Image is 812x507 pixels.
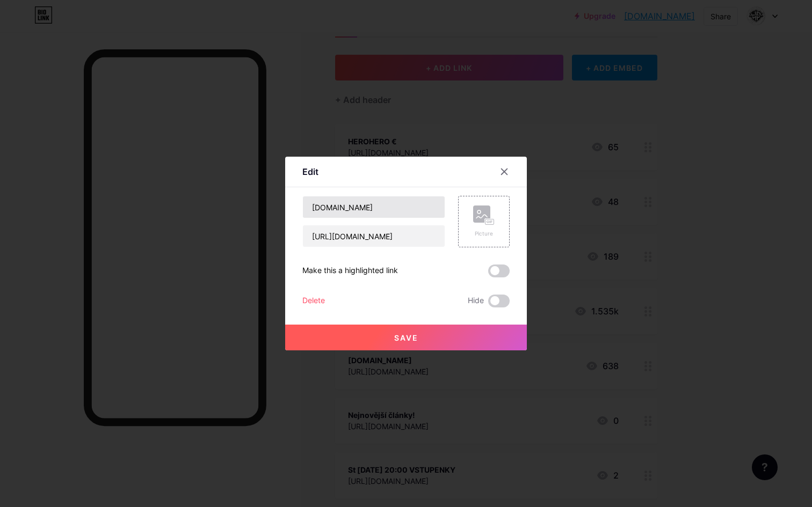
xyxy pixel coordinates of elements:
[302,165,318,178] div: Edit
[468,295,484,307] span: Hide
[473,230,495,238] div: Picture
[285,325,527,350] button: Save
[303,196,445,218] input: Title
[394,333,418,342] span: Save
[303,225,445,247] input: URL
[302,264,398,277] div: Make this a highlighted link
[302,295,325,307] div: Delete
